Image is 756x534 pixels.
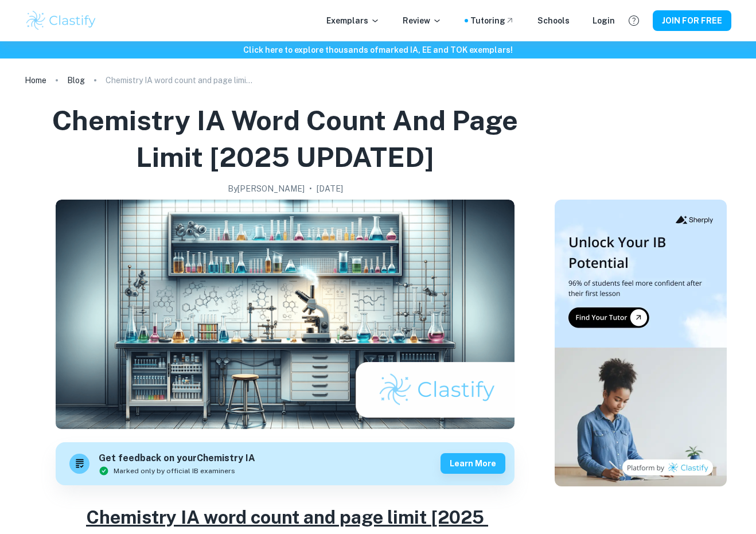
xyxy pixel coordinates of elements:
img: Clastify logo [25,9,98,32]
button: Help and Feedback [624,11,644,30]
a: Login [593,14,615,27]
button: Learn more [441,453,505,474]
a: Schools [537,14,570,27]
a: Get feedback on yourChemistry IAMarked only by official IB examinersLearn more [56,442,515,485]
p: Review [403,14,442,27]
p: • [309,182,312,195]
h1: Chemistry IA word count and page limit [2025 UPDATED] [29,102,541,176]
u: Chemistry IA word count and page limit [86,506,427,528]
img: Chemistry IA word count and page limit [2025 UPDATED] cover image [56,200,515,429]
img: Thumbnail [555,200,727,486]
a: Blog [67,72,85,88]
h6: Get feedback on your Chemistry IA [99,451,255,466]
span: Marked only by official IB examiners [114,466,235,476]
a: Home [25,72,46,88]
a: Tutoring [470,14,515,27]
h6: Click here to explore thousands of marked IA, EE and TOK exemplars ! [2,44,754,56]
h2: By [PERSON_NAME] [228,182,305,195]
button: JOIN FOR FREE [653,10,731,31]
h2: [DATE] [317,182,343,195]
p: Chemistry IA word count and page limit [2025 UPDATED] [106,74,255,87]
p: Exemplars [326,14,380,27]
